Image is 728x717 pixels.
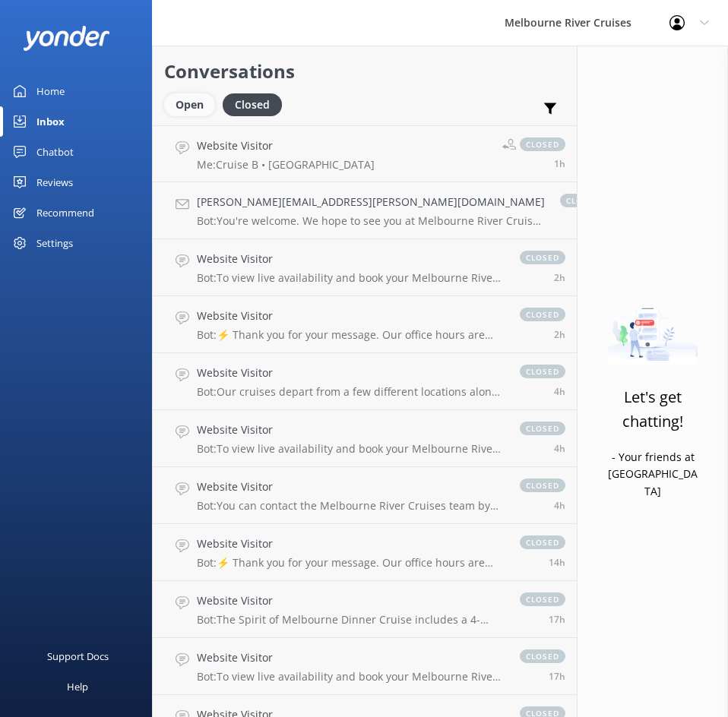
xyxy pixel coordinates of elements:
[67,671,88,702] div: Help
[153,467,577,524] a: Website VisitorBot:You can contact the Melbourne River Cruises team by emailing [EMAIL_ADDRESS][D...
[520,535,565,549] span: closed
[36,228,73,258] div: Settings
[197,499,505,513] p: Bot: You can contact the Melbourne River Cruises team by emailing [EMAIL_ADDRESS][DOMAIN_NAME]. V...
[36,167,73,197] div: Reviews
[164,57,565,86] h2: Conversations
[164,96,223,112] a: Open
[554,271,565,284] span: Sep 08 2025 11:42am (UTC +10:00) Australia/Sydney
[197,535,505,552] h4: Website Visitor
[197,365,505,381] h4: Website Visitor
[608,449,698,500] p: - Your friends at [GEOGRAPHIC_DATA]
[197,158,375,172] p: Me: Cruise B • [GEOGRAPHIC_DATA]
[197,613,505,627] p: Bot: The Spirit of Melbourne Dinner Cruise includes a 4-course meal with an entrée, main, dessert...
[197,670,505,684] p: Bot: To view live availability and book your Melbourne River Cruise experience, click [URL][DOMAI...
[153,239,577,296] a: Website VisitorBot:To view live availability and book your Melbourne River Cruise experience, cli...
[197,442,505,456] p: Bot: To view live availability and book your Melbourne River Cruise experience, click [URL][DOMAI...
[549,670,565,683] span: Sep 07 2025 08:48pm (UTC +10:00) Australia/Sydney
[153,353,577,410] a: Website VisitorBot:Our cruises depart from a few different locations along [GEOGRAPHIC_DATA] and ...
[197,556,505,570] p: Bot: ⚡ Thank you for your message. Our office hours are Mon - Fri 9.30am - 5pm. We'll get back to...
[549,556,565,569] span: Sep 07 2025 11:51pm (UTC +10:00) Australia/Sydney
[554,157,565,170] span: Sep 08 2025 01:05pm (UTC +10:00) Australia/Sydney
[520,479,565,492] span: closed
[153,524,577,581] a: Website VisitorBot:⚡ Thank you for your message. Our office hours are Mon - Fri 9.30am - 5pm. We'...
[554,328,565,341] span: Sep 08 2025 11:26am (UTC +10:00) Australia/Sydney
[197,422,505,438] h4: Website Visitor
[153,581,577,638] a: Website VisitorBot:The Spirit of Melbourne Dinner Cruise includes a 4-course meal with an entrée,...
[164,93,215,116] div: Open
[36,197,94,228] div: Recommend
[223,93,282,116] div: Closed
[197,251,505,267] h4: Website Visitor
[197,137,375,154] h4: Website Visitor
[47,641,109,671] div: Support Docs
[223,96,290,112] a: Closed
[554,442,565,455] span: Sep 08 2025 10:06am (UTC +10:00) Australia/Sydney
[520,592,565,606] span: closed
[23,26,110,51] img: yonder-white-logo.png
[153,182,577,239] a: [PERSON_NAME][EMAIL_ADDRESS][PERSON_NAME][DOMAIN_NAME]Bot:You're welcome. We hope to see you at M...
[520,365,565,378] span: closed
[197,479,505,495] h4: Website Visitor
[36,106,65,137] div: Inbox
[153,638,577,695] a: Website VisitorBot:To view live availability and book your Melbourne River Cruise experience, cli...
[520,308,565,321] span: closed
[520,137,565,151] span: closed
[153,296,577,353] a: Website VisitorBot:⚡ Thank you for your message. Our office hours are Mon - Fri 9.30am - 5pm. We'...
[520,422,565,435] span: closed
[36,137,74,167] div: Chatbot
[153,410,577,467] a: Website VisitorBot:To view live availability and book your Melbourne River Cruise experience, cli...
[197,271,505,285] p: Bot: To view live availability and book your Melbourne River Cruise experience, click [URL][DOMAI...
[197,194,545,210] h4: [PERSON_NAME][EMAIL_ADDRESS][PERSON_NAME][DOMAIN_NAME]
[197,649,505,666] h4: Website Visitor
[520,649,565,663] span: closed
[153,125,577,182] a: Website VisitorMe:Cruise B • [GEOGRAPHIC_DATA]closed1h
[608,293,698,365] img: artwork of a man stealing a conversation from at giant smartphone
[554,499,565,512] span: Sep 08 2025 09:52am (UTC +10:00) Australia/Sydney
[554,385,565,398] span: Sep 08 2025 10:12am (UTC +10:00) Australia/Sydney
[197,385,505,399] p: Bot: Our cruises depart from a few different locations along [GEOGRAPHIC_DATA] and Federation [GE...
[549,613,565,626] span: Sep 07 2025 08:59pm (UTC +10:00) Australia/Sydney
[560,194,606,207] span: closed
[36,76,65,106] div: Home
[520,251,565,264] span: closed
[197,328,505,342] p: Bot: ⚡ Thank you for your message. Our office hours are Mon - Fri 9.30am - 5pm. We'll get back to...
[197,214,545,228] p: Bot: You're welcome. We hope to see you at Melbourne River Cruises soon!
[197,592,505,609] h4: Website Visitor
[197,308,505,324] h4: Website Visitor
[608,385,698,434] h3: Let's get chatting!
